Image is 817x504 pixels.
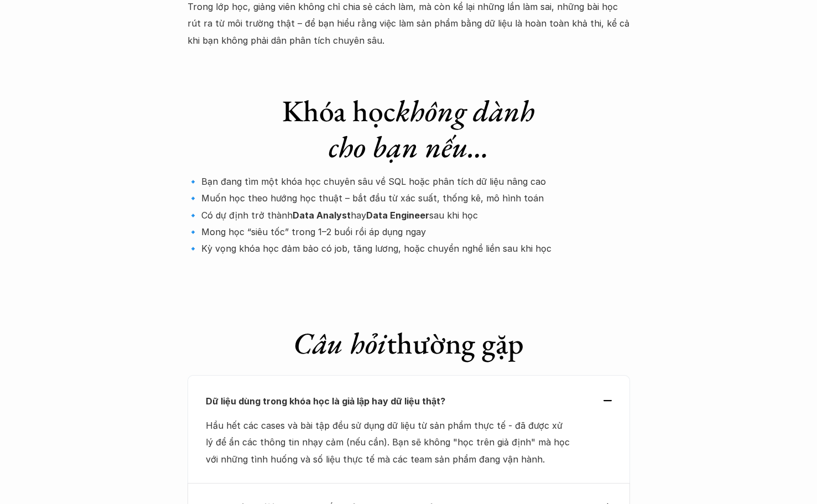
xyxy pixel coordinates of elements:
[366,210,429,221] strong: Data Engineer
[206,417,571,467] p: Hầu hết các cases và bài tập đều sử dụng dữ liệu từ sản phẩm thực tế - đã được xử lý để ẩn các th...
[329,91,542,166] em: không dành cho bạn nếu…
[188,173,630,257] p: 🔹 Bạn đang tìm một khóa học chuyên sâu về SQL hoặc phân tích dữ liệu nâng cao 🔹 Muốn học theo hướ...
[206,396,445,407] strong: Dữ liệu dùng trong khóa học là giả lập hay dữ liệu thật?
[293,210,351,221] strong: Data Analyst
[274,93,544,165] h1: Khóa học
[188,325,630,361] h1: thường gặp
[293,324,387,362] em: Câu hỏi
